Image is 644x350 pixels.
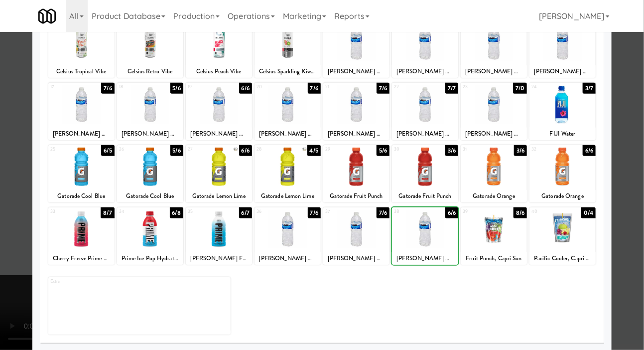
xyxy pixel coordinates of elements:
[186,145,252,202] div: 276/6Gatorade Lemon Lime
[463,207,494,216] div: 39
[461,20,527,78] div: 155/0[PERSON_NAME] Water Bottle
[392,207,458,265] div: 386/6[PERSON_NAME] Water Bottle
[170,207,183,218] div: 6/8
[581,207,596,218] div: 0/4
[393,252,457,265] div: [PERSON_NAME] Water Bottle
[392,65,458,78] div: [PERSON_NAME] Water Bottle
[392,252,458,265] div: [PERSON_NAME] Water Bottle
[48,190,115,202] div: Gatorade Cool Blue
[48,128,115,140] div: [PERSON_NAME] Water Bottle
[50,83,82,91] div: 17
[256,190,319,202] div: Gatorade Lemon Lime
[255,145,321,202] div: 284/5Gatorade Lemon Lime
[461,145,527,202] div: 313/6Gatorade Orange
[186,207,252,265] div: 356/7[PERSON_NAME] Freeze Prime Hydration
[117,252,183,265] div: Prime Ice Pop Hydration
[255,207,321,265] div: 367/6[PERSON_NAME] Water Bottle
[323,65,389,78] div: [PERSON_NAME] Water Bottle
[461,190,527,202] div: Gatorade Orange
[531,145,563,154] div: 32
[307,145,321,156] div: 4/5
[323,190,389,202] div: Gatorade Fruit Punch
[461,252,527,265] div: Fruit Punch, Capri Sun
[255,20,321,78] div: 127/7Celsius Sparkling Kiwi Guava
[48,65,115,78] div: Celsius Tropical Vibe
[186,65,252,78] div: Celsius Peach Vibe
[583,145,596,156] div: 6/6
[50,207,82,216] div: 33
[583,83,596,94] div: 3/7
[117,83,183,140] div: 185/6[PERSON_NAME] Water Bottle
[461,128,527,140] div: [PERSON_NAME] Water Bottle
[188,145,219,154] div: 27
[392,128,458,140] div: [PERSON_NAME] Water Bottle
[256,65,319,78] div: Celsius Sparkling Kiwi Guava
[392,20,458,78] div: 145/0[PERSON_NAME] Water Bottle
[323,83,389,140] div: 217/6[PERSON_NAME] Water Bottle
[117,20,183,78] div: 106/6Celsius Retro Vibe
[308,83,321,94] div: 7/6
[393,128,457,140] div: [PERSON_NAME] Water Bottle
[50,145,82,154] div: 25
[186,252,252,265] div: [PERSON_NAME] Freeze Prime Hydration
[101,207,114,218] div: 8/7
[462,128,525,140] div: [PERSON_NAME] Water Bottle
[48,83,115,140] div: 177/6[PERSON_NAME] Water Bottle
[50,65,113,78] div: Celsius Tropical Vibe
[529,83,596,140] div: 243/7FIJI Water
[513,83,527,94] div: 7/0
[117,207,183,265] div: 346/8Prime Ice Pop Hydration
[325,252,388,265] div: [PERSON_NAME] Water Bottle
[186,128,252,140] div: [PERSON_NAME] Water Bottle
[529,145,596,202] div: 326/6Gatorade Orange
[325,145,357,154] div: 29
[119,207,150,216] div: 34
[514,145,527,156] div: 3/6
[257,207,288,216] div: 36
[377,83,389,94] div: 7/6
[187,128,251,140] div: [PERSON_NAME] Water Bottle
[48,207,115,265] div: 338/7Cherry Freeze Prime Hydration
[531,65,594,78] div: [PERSON_NAME] Water Bottle
[256,128,319,140] div: [PERSON_NAME] Water Bottle
[256,252,319,265] div: [PERSON_NAME] Water Bottle
[445,145,458,156] div: 3/6
[325,207,357,216] div: 37
[394,145,425,154] div: 30
[377,207,389,218] div: 7/6
[529,20,596,78] div: 165/0[PERSON_NAME] Water Bottle
[394,207,425,216] div: 38
[392,145,458,202] div: 303/6Gatorade Fruit Punch
[529,252,596,265] div: Pacific Cooler, Capri Sun
[255,83,321,140] div: 207/6[PERSON_NAME] Water Bottle
[531,190,594,202] div: Gatorade Orange
[325,83,357,91] div: 21
[463,83,494,91] div: 23
[187,65,251,78] div: Celsius Peach Vibe
[445,83,458,94] div: 7/7
[461,65,527,78] div: [PERSON_NAME] Water Bottle
[392,190,458,202] div: Gatorade Fruit Punch
[50,190,113,202] div: Gatorade Cool Blue
[514,207,527,218] div: 8/6
[463,145,494,154] div: 31
[48,20,115,78] div: 96/6Celsius Tropical Vibe
[119,65,182,78] div: Celsius Retro Vibe
[50,252,113,265] div: Cherry Freeze Prime Hydration
[308,207,321,218] div: 7/6
[394,83,425,91] div: 22
[323,252,389,265] div: [PERSON_NAME] Water Bottle
[531,252,594,265] div: Pacific Cooler, Capri Sun
[119,190,182,202] div: Gatorade Cool Blue
[255,190,321,202] div: Gatorade Lemon Lime
[187,190,251,202] div: Gatorade Lemon Lime
[325,190,388,202] div: Gatorade Fruit Punch
[186,83,252,140] div: 196/6[PERSON_NAME] Water Bottle
[531,83,563,91] div: 24
[461,83,527,140] div: 237/0[PERSON_NAME] Water Bottle
[186,20,252,78] div: 117/6Celsius Peach Vibe
[50,277,139,286] div: Extra
[323,207,389,265] div: 377/6[PERSON_NAME] Water Bottle
[255,128,321,140] div: [PERSON_NAME] Water Bottle
[48,277,231,335] div: Extra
